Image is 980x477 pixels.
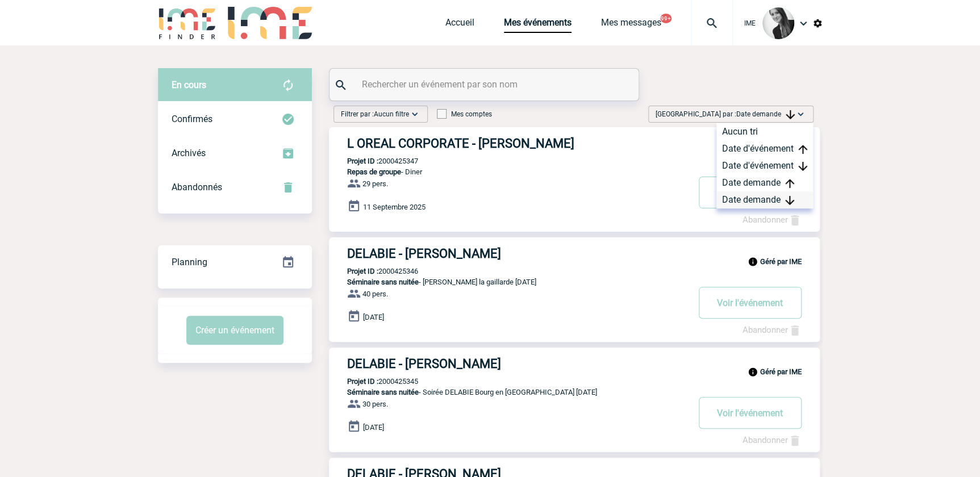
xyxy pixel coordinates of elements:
[445,17,474,33] a: Accueil
[347,136,688,150] h3: L OREAL CORPORATE - [PERSON_NAME]
[362,400,388,408] span: 30 pers.
[172,182,222,193] span: Abandonnés
[699,397,802,429] button: Voir l'événement
[736,110,795,118] span: Date demande
[409,108,420,120] img: baseline_expand_more_white_24dp-b.png
[748,257,758,267] img: info_black_24dp.svg
[716,140,813,157] div: Date d'événement
[699,287,802,319] button: Voir l'événement
[341,108,409,120] span: Filtrer par :
[743,325,802,335] a: Abandonner
[158,7,217,39] img: IME-Finder
[743,435,802,445] a: Abandonner
[374,110,409,118] span: Aucun filtre
[716,191,813,208] div: Date demande
[716,157,813,174] div: Date d'événement
[363,203,426,211] span: 11 Septembre 2025
[158,136,312,170] div: Retrouvez ici tous les événements que vous avez décidé d'archiver
[656,108,795,120] span: [GEOGRAPHIC_DATA] par :
[347,267,378,275] b: Projet ID :
[660,14,672,23] button: 99+
[785,179,794,188] img: arrow_upward.png
[504,17,572,33] a: Mes événements
[347,157,378,165] b: Projet ID :
[748,367,758,377] img: info_black_24dp.svg
[158,245,312,279] div: Retrouvez ici tous vos événements organisés par date et état d'avancement
[329,267,418,275] p: 2000425346
[760,367,802,376] b: Géré par IME
[785,196,794,205] img: arrow_downward.png
[347,388,419,396] span: Séminaire sans nuitée
[362,179,388,188] span: 29 pers.
[329,278,688,286] p: - [PERSON_NAME] la gaillarde [DATE]
[329,157,418,165] p: 2000425347
[329,246,820,261] a: DELABIE - [PERSON_NAME]
[329,377,418,386] p: 2000425345
[363,313,384,321] span: [DATE]
[329,388,688,396] p: - Soirée DELABIE Bourg en [GEOGRAPHIC_DATA] [DATE]
[158,68,312,102] div: Retrouvez ici tous vos évènements avant confirmation
[347,377,378,386] b: Projet ID :
[329,168,688,176] p: - Diner
[798,162,807,171] img: arrow_downward.png
[158,170,312,204] div: Retrouvez ici tous vos événements annulés
[716,123,813,140] div: Aucun tri
[172,148,206,158] span: Archivés
[798,145,807,154] img: arrow_upward.png
[347,168,401,176] span: Repas de groupe
[186,316,283,345] button: Créer un événement
[347,246,688,261] h3: DELABIE - [PERSON_NAME]
[172,114,212,124] span: Confirmés
[795,108,806,120] img: baseline_expand_more_white_24dp-b.png
[362,290,388,298] span: 40 pers.
[329,357,820,371] a: DELABIE - [PERSON_NAME]
[744,19,756,27] span: IME
[716,174,813,191] div: Date demande
[172,79,206,90] span: En cours
[743,215,802,225] a: Abandonner
[347,357,688,371] h3: DELABIE - [PERSON_NAME]
[762,7,794,39] img: 101050-0.jpg
[699,177,802,208] button: Voir l'événement
[347,278,419,286] span: Séminaire sans nuitée
[172,257,207,267] span: Planning
[359,76,612,93] input: Rechercher un événement par son nom
[786,110,795,119] img: arrow_downward.png
[329,136,820,150] a: L OREAL CORPORATE - [PERSON_NAME]
[760,257,802,266] b: Géré par IME
[158,245,312,278] a: Planning
[363,423,384,432] span: [DATE]
[437,110,492,118] label: Mes comptes
[601,17,661,33] a: Mes messages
